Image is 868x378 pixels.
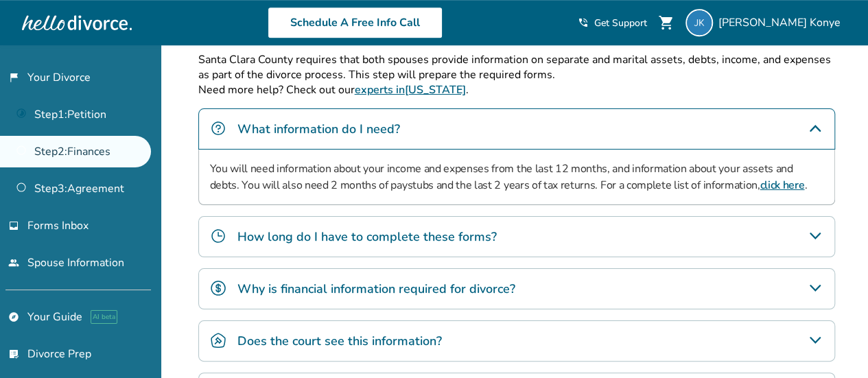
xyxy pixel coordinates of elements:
[198,216,835,257] div: How long do I have to complete these forms?
[578,16,647,29] a: phone_in_talkGet Support
[210,161,823,193] p: You will need information about your income and expenses from the last 12 months, and information...
[268,7,443,38] a: Schedule A Free Info Call
[91,310,117,324] span: AI beta
[8,72,19,83] span: flag_2
[578,17,589,28] span: phone_in_talk
[8,257,19,268] span: people
[760,178,804,193] a: click here
[198,108,835,150] div: What information do I need?
[237,120,400,138] h4: What information do I need?
[685,9,713,36] img: Julie Konye
[799,312,868,378] iframe: Chat Widget
[8,311,19,322] span: explore
[8,349,19,359] span: list_alt_check
[27,218,89,233] span: Forms Inbox
[237,228,497,246] h4: How long do I have to complete these forms?
[210,228,226,244] img: How long do I have to complete these forms?
[658,14,675,31] span: shopping_cart
[210,332,226,349] img: Does the court see this information?
[8,220,19,231] span: inbox
[718,15,846,30] span: [PERSON_NAME] Konye
[198,52,835,82] p: Santa Clara County requires that both spouses provide information on separate and marital assets,...
[198,320,835,362] div: Does the court see this information?
[198,82,835,97] p: Need more help? Check out our .
[594,16,647,29] span: Get Support
[355,82,466,97] a: experts in[US_STATE]
[210,280,226,296] img: Why is financial information required for divorce?
[237,332,442,350] h4: Does the court see this information?
[198,268,835,309] div: Why is financial information required for divorce?
[237,280,515,298] h4: Why is financial information required for divorce?
[210,120,226,137] img: What information do I need?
